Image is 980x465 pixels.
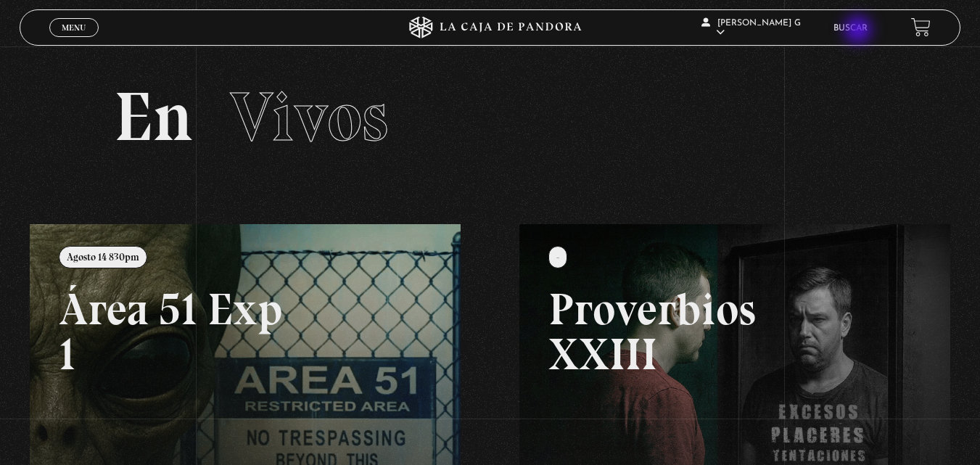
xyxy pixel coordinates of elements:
[230,75,388,158] span: Vivos
[62,23,86,32] span: Menu
[57,36,91,46] span: Cerrar
[911,17,931,37] a: View your shopping cart
[701,19,801,37] span: [PERSON_NAME] g
[114,83,867,152] h2: En
[833,24,868,33] a: Buscar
